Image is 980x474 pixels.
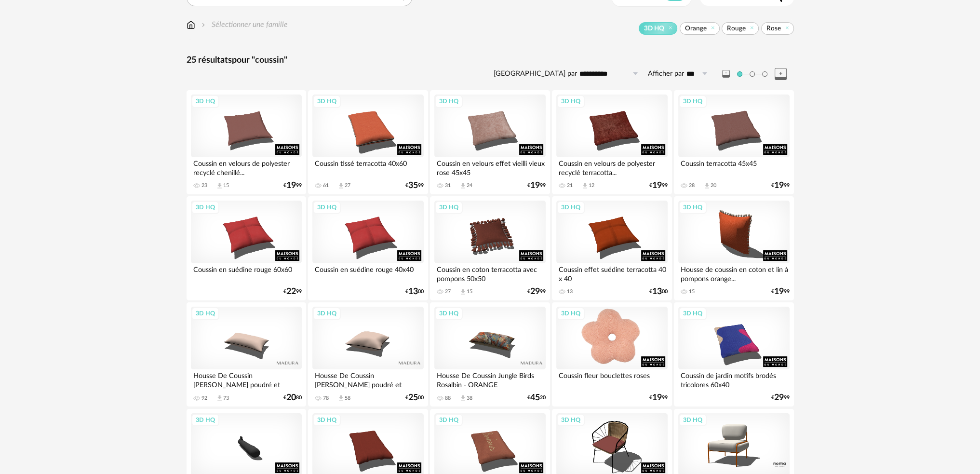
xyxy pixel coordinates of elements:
span: Download icon [459,182,467,190]
img: svg+xml;base64,PHN2ZyB3aWR0aD0iMTYiIGhlaWdodD0iMTYiIHZpZXdCb3g9IjAgMCAxNiAxNiIgZmlsbD0ibm9uZSIgeG... [200,19,207,30]
div: € 99 [649,182,668,189]
div: 27 [345,182,350,189]
div: 23 [201,182,207,189]
div: 20 [711,182,716,189]
a: 3D HQ Coussin en coton terracotta avec pompons 50x50 27 Download icon 15 €2999 [430,196,550,300]
div: Coussin en velours de polyester recyclé terracotta... [556,157,667,176]
div: 3D HQ [435,307,463,320]
div: Coussin en suédine rouge 40x40 [312,263,423,283]
div: 3D HQ [557,95,585,108]
span: 45 [530,394,540,401]
span: pour "coussin" [232,56,287,65]
label: [GEOGRAPHIC_DATA] par [494,69,577,79]
div: 24 [467,182,472,189]
a: 3D HQ Housse De Coussin [PERSON_NAME] poudré et bourdon... 78 Download icon 58 €2500 [308,302,428,406]
div: 38 [467,395,472,402]
div: 15 [689,288,695,295]
a: 3D HQ Housse De Coussin [PERSON_NAME] poudré et bourdon... 92 Download icon 73 €2080 [187,302,306,406]
div: 3D HQ [313,95,341,108]
div: € 99 [283,288,302,295]
div: Coussin en coton terracotta avec pompons 50x50 [434,263,545,283]
div: Coussin en velours de polyester recyclé chenillé... [191,157,302,176]
span: Rose [766,24,781,33]
div: Coussin effet suédine terracotta 40 x 40 [556,263,667,283]
div: 58 [345,395,350,402]
div: € 99 [283,182,302,189]
div: 73 [223,395,229,402]
div: Housse de coussin en coton et lin à pompons orange... [678,263,789,283]
div: 3D HQ [557,307,585,320]
a: 3D HQ Coussin en velours effet vieilli vieux rose 45x45 31 Download icon 24 €1999 [430,90,550,194]
label: Afficher par [648,69,684,79]
div: € 99 [527,288,546,295]
div: 3D HQ [557,201,585,214]
div: 3D HQ [313,201,341,214]
div: 28 [689,182,695,189]
div: € 99 [527,182,546,189]
span: 13 [652,288,662,295]
a: 3D HQ Coussin terracotta 45x45 28 Download icon 20 €1999 [674,90,793,194]
span: 29 [530,288,540,295]
div: € 99 [405,182,424,189]
div: € 20 [527,394,546,401]
div: 3D HQ [435,414,463,426]
span: 19 [652,394,662,401]
div: € 00 [649,288,668,295]
div: € 99 [649,394,668,401]
div: € 99 [771,288,790,295]
span: 29 [774,394,784,401]
a: 3D HQ Coussin en suédine rouge 60x60 €2299 [187,196,306,300]
span: 22 [286,288,296,295]
div: 61 [323,182,329,189]
div: 78 [323,395,329,402]
a: 3D HQ Coussin effet suédine terracotta 40 x 40 13 €1300 [552,196,671,300]
div: € 80 [283,394,302,401]
span: 25 [408,394,418,401]
div: 3D HQ [679,307,707,320]
a: 3D HQ Coussin en velours de polyester recyclé terracotta... 21 Download icon 12 €1999 [552,90,671,194]
div: Coussin fleur bouclettes roses [556,369,667,389]
div: 3D HQ [435,95,463,108]
span: Download icon [337,394,345,402]
span: Download icon [216,182,223,190]
div: € 00 [405,394,424,401]
a: 3D HQ Coussin en suédine rouge 40x40 €1300 [308,196,428,300]
div: 92 [201,395,207,402]
span: Download icon [216,394,223,402]
span: 19 [652,182,662,189]
span: 35 [408,182,418,189]
div: 25 résultats [187,55,794,66]
a: 3D HQ Coussin fleur bouclettes roses €1999 [552,302,671,406]
div: Coussin de jardin motifs brodés tricolores 60x40 [678,369,789,389]
span: 20 [286,394,296,401]
div: € 99 [771,182,790,189]
div: 12 [589,182,594,189]
span: 19 [774,182,784,189]
div: Coussin en velours effet vieilli vieux rose 45x45 [434,157,545,176]
div: 31 [445,182,451,189]
div: Sélectionner une famille [200,19,288,30]
div: 3D HQ [191,95,219,108]
a: 3D HQ Housse de coussin en coton et lin à pompons orange... 15 €1999 [674,196,793,300]
span: Download icon [581,182,589,190]
div: 88 [445,395,451,402]
span: 19 [530,182,540,189]
div: 13 [567,288,573,295]
span: Download icon [459,288,467,296]
span: 19 [286,182,296,189]
div: 15 [467,288,472,295]
a: 3D HQ Housse De Coussin Jungle Birds Rosalbin - ORANGE 88 Download icon 38 €4520 [430,302,550,406]
div: 3D HQ [191,201,219,214]
span: Download icon [703,182,711,190]
div: 21 [567,182,573,189]
img: svg+xml;base64,PHN2ZyB3aWR0aD0iMTYiIGhlaWdodD0iMTciIHZpZXdCb3g9IjAgMCAxNiAxNyIgZmlsbD0ibm9uZSIgeG... [187,19,195,30]
span: 19 [774,288,784,295]
div: Housse De Coussin [PERSON_NAME] poudré et bourdon... [312,369,423,389]
div: 27 [445,288,451,295]
div: 3D HQ [679,95,707,108]
span: 3D HQ [644,24,664,33]
div: 3D HQ [679,201,707,214]
a: 3D HQ Coussin tissé terracotta 40x60 61 Download icon 27 €3599 [308,90,428,194]
div: Coussin terracotta 45x45 [678,157,789,176]
div: 3D HQ [191,307,219,320]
